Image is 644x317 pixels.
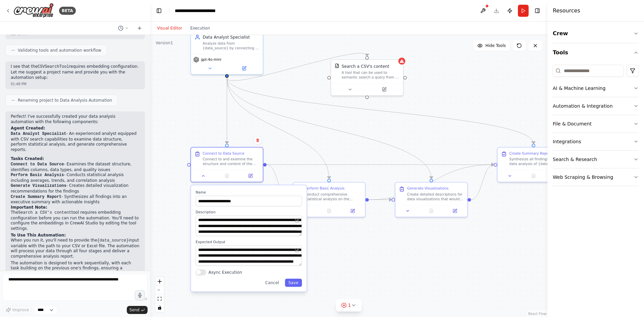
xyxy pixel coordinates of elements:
[305,186,344,191] div: Perform Basic Analysis
[533,6,542,15] button: Hide right sidebar
[11,114,140,124] p: Perfect! I've successfully created your data analysis automation with the following components:
[191,30,264,75] div: Data Analyst SpecialistAnalyze data from {data_source} by connecting to data sources, performing ...
[267,162,289,203] g: Edge from 5e009029-7e9f-4645-a25f-938d7f21c360 to d82d0459-72c7-43d2-846e-8d1a7b23c67e
[224,78,230,144] g: Edge from 91422b69-8695-4724-8930-8c93ea5eac1b to 5e009029-7e9f-4645-a25f-938d7f21c360
[240,172,261,179] button: Open in side panel
[553,80,639,97] button: AI & Machine Learning
[497,147,570,182] div: Create Summary ReportSynthesize all findings from the data analysis of {data_source} into a compr...
[368,86,400,93] button: Open in side panel
[267,162,494,167] g: Edge from 5e009029-7e9f-4645-a25f-938d7f21c360 to ba636b8a-a6bd-4f25-bc56-894c41092fda
[3,306,32,314] button: Improve
[11,183,140,194] li: - Creates detailed visualization recommendations for the findings
[395,182,468,217] div: Generate VisualizationsCreate detailed descriptions for data visualizations that would best repre...
[224,78,536,144] g: Edge from 91422b69-8695-4724-8930-8c93ea5eac1b to ba636b8a-a6bd-4f25-bc56-894c41092fda
[11,238,140,259] p: When you run it, you'll need to provide the input variable with the path to your CSV or Excel fil...
[509,157,566,166] div: Synthesize all findings from the data analysis of {data_source} into a comprehensive executive su...
[342,70,399,80] div: A tool that can be used to semantic search a query from a CSV's content.
[156,40,173,46] div: Version 1
[553,168,639,186] button: Web Scraping & Browsing
[553,151,639,168] button: Search & Research
[317,207,341,214] button: No output available
[191,147,264,182] div: Connect to Data SourceConnect to and examine the structure and content of the data source file: {...
[11,162,140,172] li: - Examines the dataset structure, identifies columns, data types, and quality issues
[294,247,301,254] button: Open in editor
[11,162,64,167] code: Connect to Data Source
[127,306,148,314] button: Send
[336,299,362,312] button: 1
[11,173,64,177] code: Perform Basic Analysis
[11,131,140,152] li: - An experienced analyst equipped with CSV search capabilities to examine data structure, perform...
[11,195,61,199] code: Create Summary Report
[294,217,301,224] button: Open in editor
[285,279,302,287] button: Save
[129,307,140,313] span: Send
[186,24,214,32] button: Execution
[369,197,392,203] g: Edge from d82d0459-72c7-43d2-846e-8d1a7b23c67e to 1cd2a3d2-5d48-484c-a0ce-698ddbed3b3d
[521,172,546,179] button: No output available
[407,192,464,201] div: Create detailed descriptions for data visualizations that would best represent the findings from ...
[348,302,351,309] span: 1
[155,286,164,295] button: zoom out
[342,207,363,214] button: Open in side panel
[11,172,140,183] li: - Conducts statistical analysis including averages, trends, and correlation analysis
[18,210,71,215] code: Search a CSV's content
[209,269,242,275] label: Async Execution
[155,277,164,286] button: zoom in
[471,162,494,203] g: Edge from 1cd2a3d2-5d48-484c-a0ce-698ddbed3b3d to ba636b8a-a6bd-4f25-bc56-894c41092fda
[155,303,164,312] button: toggle interactivity
[224,78,332,179] g: Edge from 91422b69-8695-4724-8930-8c93ea5eac1b to d82d0459-72c7-43d2-846e-8d1a7b23c67e
[553,115,639,133] button: File & Document
[11,82,140,87] div: 01:48 PM
[553,133,639,150] button: Integrations
[196,190,302,195] label: Name
[224,78,434,179] g: Edge from 91422b69-8695-4724-8930-8c93ea5eac1b to 1cd2a3d2-5d48-484c-a0ce-698ddbed3b3d
[253,136,262,145] button: Delete node
[154,6,164,15] button: Hide left sidebar
[135,290,145,300] button: Click to speak your automation idea
[485,43,506,48] span: Hide Tools
[155,277,164,312] div: React Flow controls
[11,233,66,237] strong: To Use This Automation:
[13,3,54,18] img: Logo
[419,207,444,214] button: No output available
[528,312,546,316] a: React Flow attribution
[553,43,639,62] button: Tools
[97,238,129,243] code: {data_source}
[262,279,282,287] button: Cancel
[553,62,639,192] div: Tools
[203,41,259,51] div: Analyze data from {data_source} by connecting to data sources, performing comprehensive statistic...
[215,172,239,179] button: No output available
[11,183,66,188] code: Generate Visualizations
[11,156,44,161] strong: Tasks Created:
[342,63,389,69] div: Search a CSV's content
[11,126,45,130] strong: Agent Created:
[509,151,551,156] div: Create Summary Report
[134,24,145,32] button: Start a new chat
[305,192,362,201] div: Conduct comprehensive statistical analysis on the dataset from {data_source}. Calculate key descr...
[201,57,221,62] span: gpt-4o-mini
[153,24,186,32] button: Visual Editor
[330,59,404,96] div: CSVSearchToolSearch a CSV's contentA tool that can be used to semantic search a query from a CSV'...
[11,261,140,276] p: The automation is designed to work sequentially, with each task building on the previous one's fi...
[292,182,366,217] div: Perform Basic AnalysisConduct comprehensive statistical analysis on the dataset from {data_source...
[12,307,29,313] span: Improve
[175,7,230,14] nav: breadcrumb
[196,210,302,214] label: Description
[196,240,302,244] label: Expected Output
[553,97,639,115] button: Automation & Integration
[18,48,101,53] span: Validating tools and automation workflow
[445,207,465,214] button: Open in side panel
[407,186,449,191] div: Generate Visualizations
[38,64,69,69] code: CSVSearchTool
[59,7,76,15] div: BETA
[203,157,259,166] div: Connect to and examine the structure and content of the data source file: {data_source}. Identify...
[18,98,112,103] span: Renaming project to Data Analysis Automation
[155,295,164,303] button: fit view
[203,34,259,40] div: Data Analyst Specialist
[224,50,370,84] g: Edge from 91422b69-8695-4724-8930-8c93ea5eac1b to 6905c4f2-72db-4f72-8c00-83400d5b71d5
[11,194,140,205] li: - Synthesizes all findings into an executive summary with actionable insights
[11,210,140,231] p: The tool requires embedding configuration before you can run the automation. You'll need to confi...
[553,7,580,15] h4: Resources
[473,40,510,51] button: Hide Tools
[11,131,66,136] code: Data Analyst Specialist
